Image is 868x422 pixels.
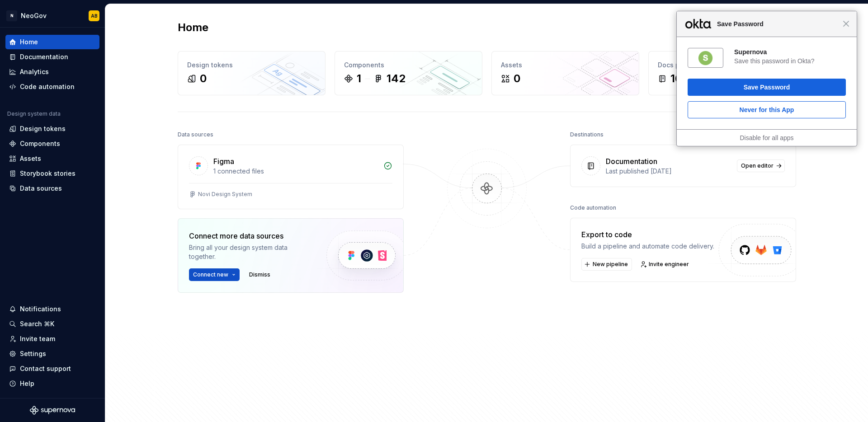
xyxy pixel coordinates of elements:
button: Dismiss [245,268,274,281]
span: Open editor [741,162,774,169]
a: Open editor [737,159,785,172]
div: Help [20,379,34,388]
div: Storybook stories [20,169,75,178]
div: Assets [20,154,41,163]
a: Assets0 [491,51,639,95]
a: Components [5,136,99,151]
a: Code automation [5,80,99,94]
a: Docs pages162 [648,51,796,95]
button: Contact support [5,361,99,376]
a: Documentation [5,50,99,64]
div: Save this password in Okta? [734,57,846,65]
a: Invite engineer [637,258,693,271]
div: Analytics [20,67,49,76]
div: Design tokens [187,61,316,70]
div: Novi Design System [198,191,252,198]
svg: Supernova Logo [30,406,75,415]
button: NNeoGovAB [2,6,103,25]
div: Invite team [20,334,55,343]
button: Notifications [5,302,99,316]
div: 0 [200,71,207,86]
div: Contact support [20,364,71,373]
div: Design tokens [20,124,66,133]
span: Close [843,20,849,27]
a: Disable for all apps [740,134,793,141]
div: Settings [20,349,46,358]
div: Design system data [7,110,61,117]
button: Search ⌘K [5,317,99,331]
a: Design tokens [5,122,99,136]
div: AB [91,12,98,19]
div: Connect more data sources [189,230,311,241]
span: Dismiss [249,271,270,278]
div: 1 connected files [213,167,378,176]
div: Code automation [570,202,616,214]
button: Never for this App [688,101,846,118]
div: Documentation [20,52,68,61]
div: 1 [357,71,361,86]
div: 162 [670,71,689,86]
div: Components [344,61,473,70]
a: Data sources [5,181,99,196]
div: Build a pipeline and automate code delivery. [581,242,714,251]
span: Connect new [193,271,228,278]
div: Data sources [20,184,62,193]
div: Destinations [570,128,604,141]
a: Invite team [5,332,99,346]
div: Notifications [20,305,61,314]
a: Analytics [5,65,99,79]
div: Figma [213,156,234,167]
a: Storybook stories [5,166,99,181]
div: Last published [DATE] [606,167,731,176]
div: Home [20,38,38,47]
h2: Home [178,20,208,35]
div: Docs pages [658,61,787,70]
div: 142 [387,71,406,86]
div: N [6,10,17,21]
div: Export to code [581,229,714,240]
span: New pipeline [593,261,628,268]
button: Help [5,376,99,391]
a: Figma1 connected filesNovi Design System [178,145,404,209]
span: Invite engineer [649,261,689,268]
img: +tUtkAAAAAZJREFUAwAd4IbCpUCo3QAAAABJRU5ErkJggg== [698,50,713,66]
div: Components [20,139,60,148]
a: Design tokens0 [178,51,325,95]
div: Search ⌘K [20,319,54,328]
div: Data sources [178,128,213,141]
div: Documentation [606,156,657,167]
div: Assets [501,61,630,70]
button: Connect new [189,268,240,281]
a: Home [5,35,99,49]
a: Components1142 [335,51,482,95]
button: New pipeline [581,258,632,271]
div: Bring all your design system data together. [189,243,311,261]
div: Code automation [20,82,75,91]
a: Settings [5,347,99,361]
a: Assets [5,151,99,166]
div: Supernova [734,48,846,56]
div: NeoGov [21,11,47,20]
button: Save Password [688,79,846,96]
span: Save Password [712,19,843,29]
div: 0 [514,71,520,86]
